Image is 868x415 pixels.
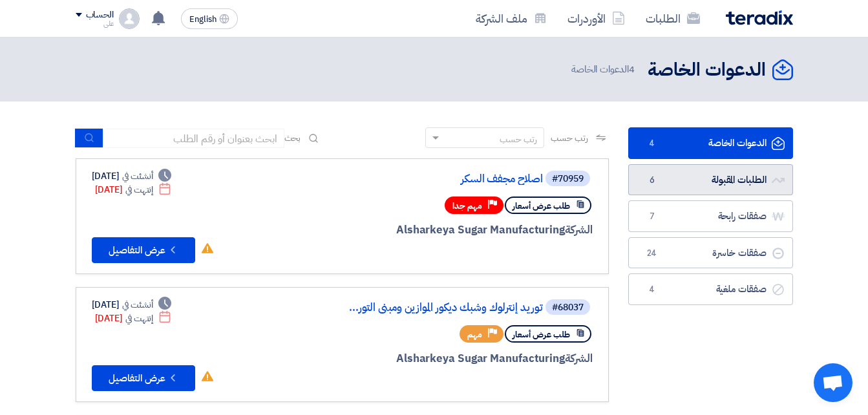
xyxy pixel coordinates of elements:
[92,365,195,391] button: عرض التفاصيل
[282,350,593,367] div: Alsharkeya Sugar Manufacturing
[565,222,593,238] span: الشركة
[814,363,852,402] a: Open chat
[644,210,660,223] span: 7
[628,200,793,232] a: صفقات رابحة7
[648,58,766,83] h2: الدعوات الخاصة
[726,10,793,25] img: Teradix logo
[284,302,543,314] a: توريد إنترلوك وشبك ديكور الموازين ومبنى التور...
[628,237,793,269] a: صفقات خاسرة24
[122,169,153,183] span: أنشئت في
[282,222,593,239] div: Alsharkeya Sugar Manufacturing
[644,283,660,296] span: 4
[644,174,660,187] span: 6
[125,183,153,197] span: إنتهت في
[513,200,570,212] span: طلب عرض أسعار
[95,183,172,197] div: [DATE]
[125,312,153,325] span: إنتهت في
[565,350,593,367] span: الشركة
[571,62,637,77] span: الدعوات الخاصة
[95,312,172,325] div: [DATE]
[92,169,172,183] div: [DATE]
[557,3,635,34] a: الأوردرات
[119,8,140,29] img: profile_test.png
[452,200,482,212] span: مهم جدا
[628,164,793,196] a: الطلبات المقبولة6
[628,273,793,305] a: صفقات ملغية4
[467,328,482,341] span: مهم
[513,328,570,341] span: طلب عرض أسعار
[284,173,543,185] a: اصلاح مجفف السكر
[92,298,172,312] div: [DATE]
[92,237,195,263] button: عرض التفاصيل
[551,131,587,145] span: رتب حسب
[189,15,217,24] span: English
[628,127,793,159] a: الدعوات الخاصة4
[629,62,635,76] span: 4
[103,129,284,148] input: ابحث بعنوان أو رقم الطلب
[644,137,660,150] span: 4
[181,8,238,29] button: English
[500,133,537,146] div: رتب حسب
[644,247,660,260] span: 24
[465,3,557,34] a: ملف الشركة
[552,303,584,312] div: #68037
[552,175,584,184] div: #70959
[86,10,114,21] div: الحساب
[635,3,710,34] a: الطلبات
[76,20,114,27] div: على
[122,298,153,312] span: أنشئت في
[284,131,301,145] span: بحث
